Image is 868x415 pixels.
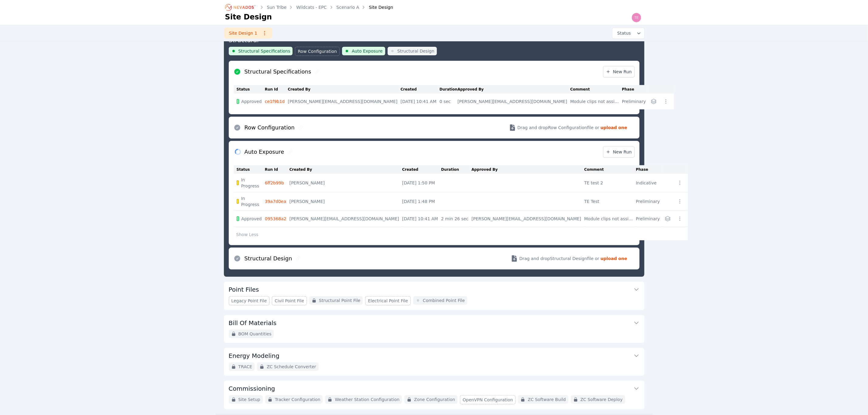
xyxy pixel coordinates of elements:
[335,396,400,403] span: Weather Station Configuration
[224,282,644,310] div: Point FilesLegacy Point FileCivil Point FileStructural Point FileElectrical Point FileCombined Po...
[402,174,441,192] td: [DATE] 1:50 PM
[502,119,634,136] button: Drag and dropRow Configurationfile or upload one
[241,177,262,189] span: In Progress
[570,85,622,94] th: Comment
[265,180,284,185] a: 6ff2b99b
[229,381,640,395] button: Commissioning
[581,396,623,403] span: ZC Software Deploy
[601,125,627,131] strong: upload one
[229,384,275,393] h3: Commissioning
[242,98,262,105] span: Approved
[414,396,455,403] span: Zone Configuration
[368,298,408,304] span: Electrical Point File
[229,315,640,330] button: Bill Of Materials
[290,192,402,211] td: [PERSON_NAME]
[234,85,265,94] th: Status
[290,165,402,174] th: Created By
[519,256,599,262] span: Drag and drop Structural Design file or
[242,216,262,222] span: Approved
[517,125,599,131] span: Drag and drop Row Configuration file or
[224,381,644,409] div: CommissioningSite SetupTracker ConfigurationWeather Station ConfigurationZone ConfigurationOpenVP...
[458,85,570,94] th: Approved By
[440,85,458,94] th: Duration
[622,85,649,94] th: Phase
[397,48,434,54] span: Structural Design
[632,13,641,22] img: Ted Elliott
[636,198,660,204] div: Preliminary
[267,4,287,10] a: Sun Tribe
[440,98,455,105] div: 0 sec
[234,229,261,240] button: Show Less
[402,192,441,211] td: [DATE] 1:48 PM
[225,2,393,12] nav: Breadcrumb
[290,211,402,227] td: [PERSON_NAME][EMAIL_ADDRESS][DOMAIN_NAME]
[224,28,272,39] a: Site Design 1
[229,319,277,327] h3: Bill Of Materials
[245,148,284,156] h2: Auto Exposure
[238,48,290,54] span: Structural Specifications
[229,282,640,296] button: Point Files
[229,352,280,360] h3: Energy Modeling
[601,256,627,262] strong: upload one
[584,180,633,186] div: TE test 2
[241,195,262,207] span: In Progress
[245,254,292,263] h2: Structural Design
[584,165,636,174] th: Comment
[275,298,304,304] span: Civil Point File
[472,211,584,227] td: [PERSON_NAME][EMAIL_ADDRESS][DOMAIN_NAME]
[603,146,635,158] a: New Run
[267,364,316,370] span: ZC Schedule Converter
[238,396,260,403] span: Site Setup
[265,99,285,104] a: ce1f9b1d
[423,297,465,304] span: Combined Point File
[636,216,660,222] div: Preliminary
[232,298,267,304] span: Legacy Point File
[606,149,632,155] span: New Run
[612,28,644,39] button: Status
[463,397,513,403] span: OpenVPN Configuration
[402,211,441,227] td: [DATE] 10:41 AM
[319,297,360,304] span: Structural Point File
[636,180,660,186] div: Indicative
[238,364,252,370] span: TRACE
[503,250,634,267] button: Drag and dropStructural Designfile or upload one
[245,123,295,132] h2: Row Configuration
[360,4,393,10] div: Site Design
[265,216,286,221] a: 095368a2
[288,94,400,109] td: [PERSON_NAME][EMAIL_ADDRESS][DOMAIN_NAME]
[615,30,631,36] span: Status
[606,69,632,75] span: New Run
[245,67,311,76] h2: Structural Specifications
[296,4,327,10] a: Wildcats - EPC
[337,4,359,10] a: Scenario A
[458,94,570,109] td: [PERSON_NAME][EMAIL_ADDRESS][DOMAIN_NAME]
[636,165,663,174] th: Phase
[298,48,337,54] span: Row Configuration
[584,198,633,204] div: TE Test
[472,165,584,174] th: Approved By
[229,285,259,294] h3: Point Files
[225,12,272,22] h1: Site Design
[224,348,644,376] div: Energy ModelingTRACEZC Schedule Converter
[265,85,288,94] th: Run Id
[234,165,265,174] th: Status
[290,174,402,192] td: [PERSON_NAME]
[288,85,400,94] th: Created By
[441,216,468,222] div: 2 min 26 sec
[400,94,439,109] td: [DATE] 10:41 AM
[528,396,566,403] span: ZC Software Build
[275,396,321,403] span: Tracker Configuration
[622,98,646,105] div: Preliminary
[238,331,272,337] span: BOM Quantities
[265,199,286,204] a: 39a7d0ea
[352,48,383,54] span: Auto Exposure
[229,348,640,362] button: Energy Modeling
[400,85,439,94] th: Created
[224,315,644,343] div: Bill Of MaterialsBOM Quantities
[224,32,644,277] div: StructuralStructural SpecificationsRow ConfigurationAuto ExposureStructural DesignStructural Spec...
[402,165,441,174] th: Created
[584,216,633,222] div: Module clips not assigned yet; bidirectional stow is valid
[603,66,635,77] a: New Run
[265,165,290,174] th: Run Id
[441,165,472,174] th: Duration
